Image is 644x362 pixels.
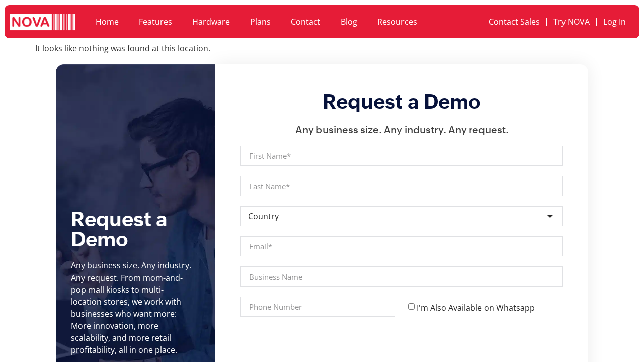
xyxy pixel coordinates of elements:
label: I'm Also Available on Whatsapp [417,302,535,313]
nav: Menu [452,10,632,33]
a: Contact [281,10,331,33]
p: It looks like nothing was found at this location. [35,42,609,54]
a: Plans [240,10,281,33]
input: Last Name* [240,176,563,196]
img: logo white [10,14,75,32]
input: First Name* [240,146,563,166]
a: Resources [367,10,427,33]
a: Contact Sales [482,10,546,33]
a: Hardware [182,10,240,33]
a: Log In [597,10,632,33]
input: Business Name [240,266,563,287]
a: Features [129,10,182,33]
h5: Request a Demo [71,209,201,249]
input: Only numbers and phone characters (#, -, *, etc) are accepted. [240,297,395,317]
h3: Request a Demo [240,89,563,114]
input: Email* [240,236,563,256]
div: Any business size. Any industry. Any request. From mom-and-pop mall kiosks to multi-location stor... [71,259,193,356]
nav: Menu [86,10,441,33]
a: Try NOVA [547,10,596,33]
a: Blog [331,10,367,33]
a: Home [86,10,129,33]
h2: Any business size. Any industry. Any request. [240,124,563,136]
